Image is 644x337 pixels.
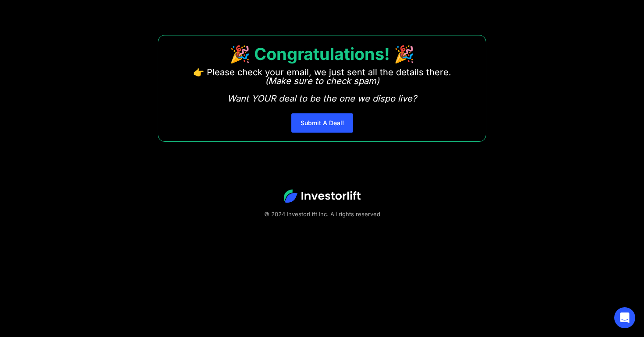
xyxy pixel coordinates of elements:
[227,76,417,104] em: (Make sure to check spam) Want YOUR deal to be the one we dispo live?
[193,68,451,103] p: 👉 Please check your email, we just sent all the details there. ‍
[291,113,353,133] a: Submit A Deal!
[230,44,414,64] strong: 🎉 Congratulations! 🎉
[614,307,635,328] div: Open Intercom Messenger
[31,210,613,218] div: © 2024 InvestorLift Inc. All rights reserved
